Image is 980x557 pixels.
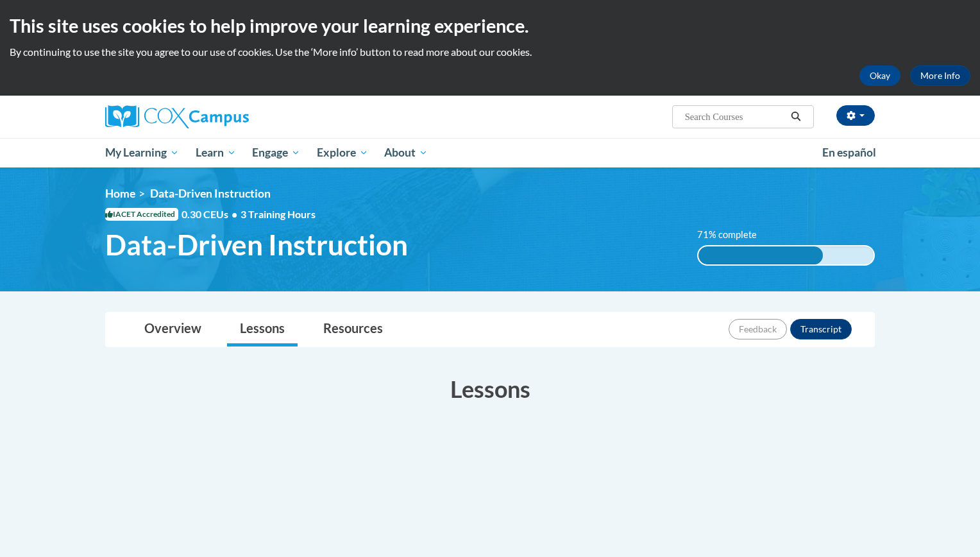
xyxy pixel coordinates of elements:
[910,65,970,86] a: More Info
[232,208,237,220] span: •
[105,187,135,200] a: Home
[790,319,852,339] button: Transcript
[105,228,408,262] span: Data-Driven Instruction
[131,313,214,347] a: Overview
[187,138,244,167] a: Learn
[196,145,236,160] span: Learn
[97,138,187,167] a: My Learning
[227,313,298,347] a: Lessons
[814,139,884,166] a: En español
[684,109,786,124] input: Search Courses
[698,246,823,264] div: 71% complete
[10,13,970,39] h2: This site uses cookies to help improve your learning experience.
[252,145,300,160] span: Engage
[822,146,876,159] span: En español
[786,109,806,124] button: Search
[105,105,249,128] img: Cox Campus
[836,105,875,126] button: Account Settings
[308,138,376,167] a: Explore
[241,208,316,220] span: 3 Training Hours
[105,105,349,128] a: Cox Campus
[86,138,894,167] div: Main menu
[697,228,771,242] label: 71% complete
[182,207,241,221] span: 0.30 CEUs
[317,145,368,160] span: Explore
[150,187,271,200] span: Data-Driven Instruction
[10,45,970,59] p: By continuing to use the site you agree to our use of cookies. Use the ‘More info’ button to read...
[729,319,787,339] button: Feedback
[384,145,428,160] span: About
[310,313,396,347] a: Resources
[105,208,178,221] span: IACET Accredited
[376,138,437,167] a: About
[859,65,900,86] button: Okay
[105,145,179,160] span: My Learning
[244,138,308,167] a: Engage
[105,373,875,405] h3: Lessons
